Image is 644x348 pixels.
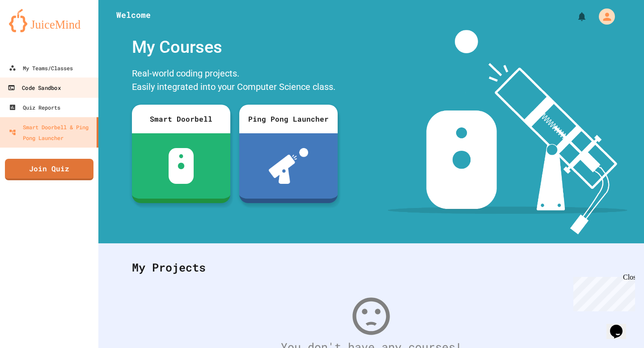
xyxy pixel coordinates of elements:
[127,30,342,64] div: My Courses
[9,9,89,32] img: logo-orange.svg
[169,148,194,184] img: sdb-white.svg
[5,159,93,180] a: Join Quiz
[560,9,589,24] div: My Notifications
[132,105,230,133] div: Smart Doorbell
[589,6,617,27] div: My Account
[8,82,60,93] div: Code Sandbox
[127,64,342,98] div: Real-world coding projects. Easily integrated into your Computer Science class.
[4,4,62,57] div: Chat with us now!Close
[123,250,619,285] div: My Projects
[9,63,73,73] div: My Teams/Classes
[388,30,627,234] img: banner-image-my-projects.png
[269,148,309,184] img: ppl-with-ball.png
[9,102,60,113] div: Quiz Reports
[239,105,338,133] div: Ping Pong Launcher
[9,122,93,143] div: Smart Doorbell & Ping Pong Launcher
[570,273,635,311] iframe: chat widget
[606,312,635,339] iframe: chat widget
